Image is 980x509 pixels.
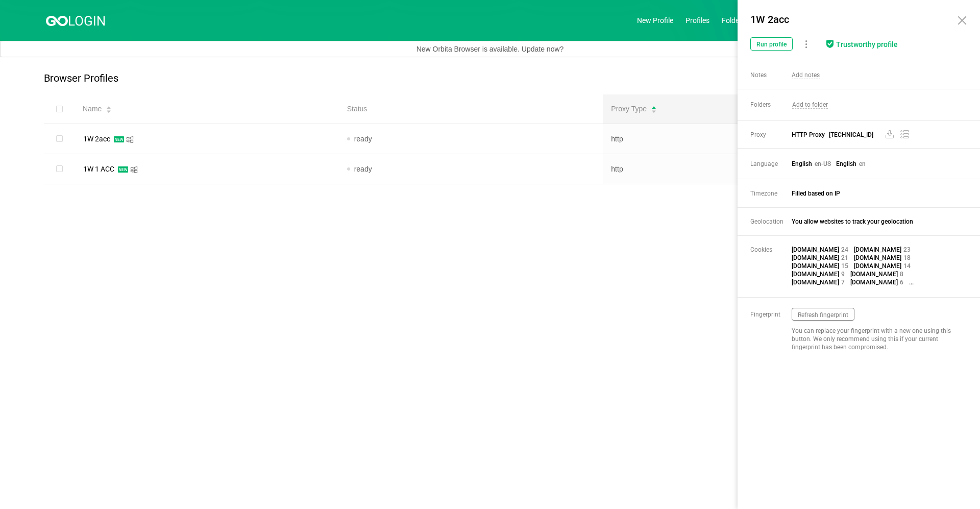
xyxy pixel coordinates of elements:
[792,130,959,140] span: HTTP Proxy
[83,104,102,114] span: Name
[83,165,114,173] div: 1W 1 ACC
[354,135,372,143] span: ready
[750,131,791,138] span: Proxy
[747,10,946,29] div: 1W 2acc
[903,246,911,253] span: 23
[347,104,367,114] span: Status
[685,16,709,25] a: Profiles
[900,271,903,278] span: 8
[792,271,839,278] span: [DOMAIN_NAME]
[850,271,898,278] span: [DOMAIN_NAME]
[83,135,110,142] div: 1W 2acc
[792,101,828,109] span: Add to folder
[603,124,867,154] td: http
[750,218,791,225] span: Geolocation
[106,109,112,112] i: icon: caret-down
[750,160,791,167] span: Language
[750,37,793,51] button: Run profile
[815,160,831,167] span: en-US
[836,40,898,49] div: Trustworthy profile
[750,101,791,108] span: Folders
[792,254,839,261] span: [DOMAIN_NAME]
[106,105,112,112] div: Sort
[354,165,372,173] span: ready
[854,246,901,253] span: [DOMAIN_NAME]
[841,262,848,270] span: 15
[792,262,839,270] span: [DOMAIN_NAME]
[841,271,845,278] span: 9
[44,72,118,84] p: Browser Profiles
[836,160,856,167] span: English
[909,279,914,287] span: ...
[903,262,911,270] span: 14
[792,71,820,79] span: Add notes
[750,190,791,197] span: Timezone
[900,279,903,286] span: 6
[722,16,745,25] a: Folders
[792,327,959,351] div: You can replace your fingerprint with a new one using this button. We only recommend using this i...
[792,160,812,167] span: English
[651,109,657,112] i: icon: caret-down
[611,104,647,114] span: Proxy Type
[829,131,873,138] span: [TECHNICAL_ID]
[130,166,138,174] i: icon: windows
[850,279,898,286] span: [DOMAIN_NAME]
[854,262,901,270] span: [DOMAIN_NAME]
[750,246,791,253] span: Cookies
[792,190,960,197] span: Filled based on IP
[792,279,839,286] span: [DOMAIN_NAME]
[651,105,657,108] i: icon: caret-up
[651,105,657,112] div: Sort
[750,71,791,79] span: Notes
[841,254,848,261] span: 21
[603,154,867,184] td: http
[750,311,791,318] span: Fingerprint
[792,218,960,225] span: You allow websites to track your geolocation
[792,246,839,253] span: [DOMAIN_NAME]
[637,16,673,25] a: New Profile
[854,254,901,261] span: [DOMAIN_NAME]
[126,136,134,143] i: icon: windows
[841,246,848,253] span: 24
[859,160,866,167] span: en
[903,254,911,261] span: 18
[841,279,845,286] span: 7
[106,105,112,108] i: icon: caret-up
[792,308,854,321] button: Refresh fingerprint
